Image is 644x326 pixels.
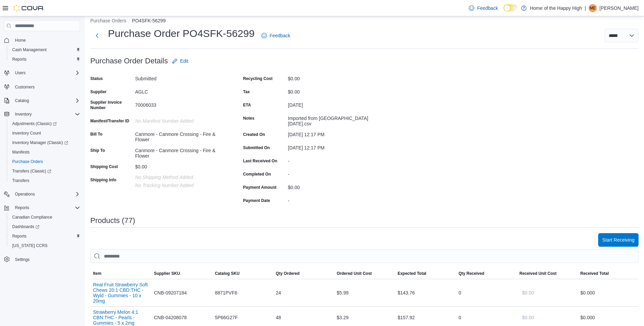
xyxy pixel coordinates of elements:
span: Adjustments (Classic) [10,120,80,128]
div: [DATE] 12:17 PM [288,142,379,150]
button: Home [1,35,83,45]
span: Customers [12,82,80,91]
div: $143.76 [395,286,456,300]
label: Last Received On [243,158,277,164]
button: Users [1,68,83,78]
button: Settings [1,254,83,264]
a: Canadian Compliance [10,213,55,221]
span: Transfers [10,177,80,185]
span: Reports [12,233,26,239]
span: Dashboards [12,224,39,229]
a: Reports [10,55,29,63]
span: [US_STATE] CCRS [12,243,48,248]
a: Purchase Orders [10,158,46,166]
div: Canmore - Canmore Crossing - Fire & Flower [135,129,226,142]
span: CNB-04208078 [154,313,187,322]
label: Submitted On [243,145,270,150]
a: Reports [10,232,29,240]
span: Inventory Count [10,129,80,137]
label: Shipping Info [90,177,116,183]
a: Inventory Manager (Classic) [10,139,71,147]
button: $0.00 [519,286,537,300]
h3: Products (77) [90,217,135,225]
label: Supplier [90,89,107,95]
span: Washington CCRS [10,242,80,250]
span: $0.00 [522,289,534,296]
label: Manifest/Transfer ID [90,118,129,124]
label: Created On [243,132,265,137]
a: Transfers (Classic) [7,166,83,176]
span: Received Unit Cost [519,271,556,276]
button: [US_STATE] CCRS [7,241,83,250]
button: Reports [7,231,83,241]
a: Transfers (Classic) [10,167,54,175]
button: Real Fruit Strawberry Soft Chews 20:1 CBD:THC - Wyld - Gummies - 10 x 20mg [93,282,148,304]
span: Adjustments (Classic) [12,121,57,126]
label: Ship To [90,148,105,153]
div: $3.29 [334,311,395,324]
a: Transfers [10,177,32,185]
a: [US_STATE] CCRS [10,242,50,250]
div: $0.00 [288,73,379,81]
span: Operations [12,190,80,198]
a: Home [12,36,29,44]
a: Inventory Count [10,129,44,137]
div: Canmore - Canmore Crossing - Fire & Flower [135,145,226,159]
p: | [585,4,586,12]
div: $157.92 [395,311,456,324]
span: Settings [12,255,80,264]
button: $0.00 [519,311,537,324]
button: Cash Management [7,45,83,55]
span: Start Receiving [602,237,634,243]
label: Tax [243,89,250,95]
button: PO4SFK-56299 [132,18,166,23]
span: $0.00 [522,314,534,321]
button: Operations [1,189,83,199]
div: [DATE] 12:17 PM [288,129,379,137]
div: $0.00 0 [581,313,636,322]
span: ME [590,4,596,12]
button: Next [90,29,104,42]
span: Qty Ordered [276,271,299,276]
span: Operations [15,191,35,197]
div: Imported from [GEOGRAPHIC_DATA] [DATE].csv [288,113,379,126]
button: Purchase Orders [7,157,83,166]
button: Qty Received [456,268,517,279]
span: Dark Mode [503,12,504,12]
p: No Tracking Number added [135,183,226,188]
div: 48 [273,311,334,324]
div: Matthew Esslemont [589,4,597,12]
a: Dashboards [10,223,42,231]
button: Canadian Compliance [7,212,83,222]
span: Inventory [12,110,80,118]
button: Users [12,69,28,77]
nav: Complex example [4,33,80,282]
button: Reports [7,55,83,64]
span: Reports [12,57,26,62]
button: Item [90,268,151,279]
span: Catalog [15,98,29,103]
span: Reports [15,205,29,210]
button: Manifests [7,147,83,157]
span: CNB-09207184 [154,289,187,297]
a: Settings [12,256,32,264]
button: Reports [12,204,32,212]
span: Catalog [12,97,80,105]
div: No Manifest Number added [135,116,226,124]
div: - [288,156,379,164]
label: Payment Date [243,198,270,203]
span: Reports [12,204,80,212]
div: $0.00 [288,86,379,95]
span: Expected Total [398,271,426,276]
a: Customers [12,83,37,91]
div: AGLC [135,86,226,95]
div: 0 [456,311,517,324]
span: Qty Received [459,271,484,276]
button: Edit [169,54,191,68]
span: 8871PVF6 [215,289,237,297]
span: Feedback [270,32,290,39]
a: Dashboards [7,222,83,231]
button: Inventory [12,110,34,118]
h1: Purchase Order PO4SFK-56299 [108,27,255,40]
div: 24 [273,286,334,300]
